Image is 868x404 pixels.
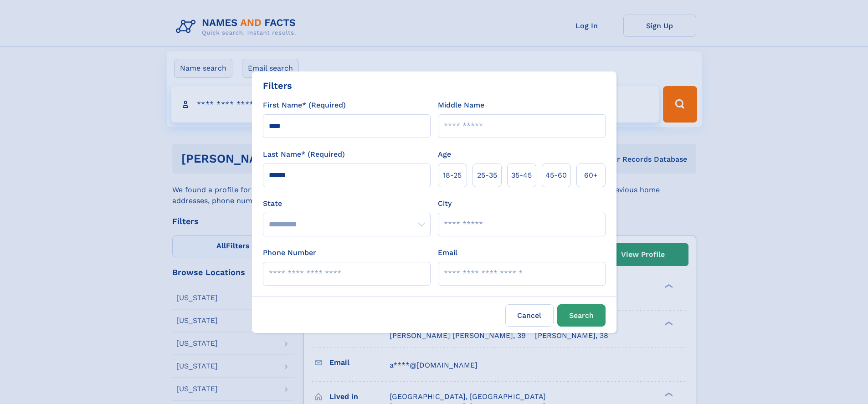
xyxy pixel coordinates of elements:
[557,304,606,327] button: Search
[438,247,457,258] label: Email
[584,170,598,181] span: 60+
[438,100,484,111] label: Middle Name
[511,170,532,181] span: 35‑45
[443,170,462,181] span: 18‑25
[263,198,431,209] label: State
[263,149,345,160] label: Last Name* (Required)
[477,170,497,181] span: 25‑35
[263,100,346,111] label: First Name* (Required)
[438,198,452,209] label: City
[263,79,292,92] div: Filters
[263,247,316,258] label: Phone Number
[505,304,554,327] label: Cancel
[545,170,567,181] span: 45‑60
[438,149,451,160] label: Age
